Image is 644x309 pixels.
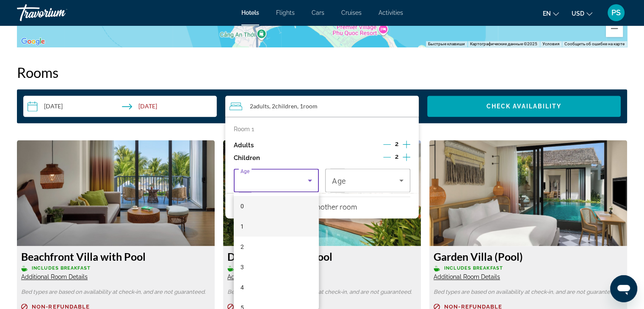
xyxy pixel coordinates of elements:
[234,196,319,216] mat-option: 0 years old
[240,221,244,232] span: 1
[234,257,319,277] mat-option: 3 years old
[240,242,244,252] span: 2
[240,201,244,211] span: 0
[234,277,319,298] mat-option: 4 years old
[234,216,319,237] mat-option: 1 years old
[234,237,319,257] mat-option: 2 years old
[240,262,244,272] span: 3
[610,275,637,302] iframe: Кнопка запуска окна обмена сообщениями
[240,282,244,292] span: 4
